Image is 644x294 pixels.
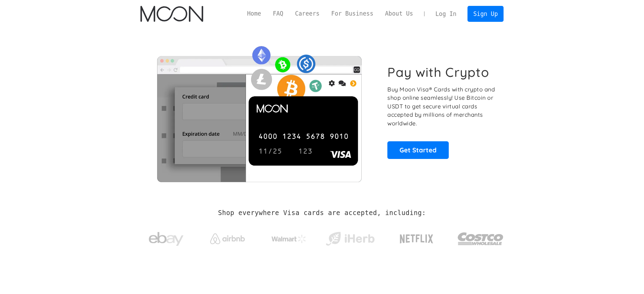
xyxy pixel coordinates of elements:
img: Walmart [272,235,306,243]
a: Careers [289,9,325,18]
a: Walmart [263,228,315,247]
img: Costco [457,226,504,252]
a: Netflix [386,223,448,251]
a: Airbnb [201,226,253,248]
img: iHerb [324,230,376,248]
a: ebay [140,221,192,253]
p: Buy Moon Visa® Cards with crypto and shop online seamlessly! Use Bitcoin or USDT to get secure vi... [387,85,496,128]
h1: Pay with Crypto [387,64,489,80]
a: home [140,6,203,22]
a: Costco [457,219,504,255]
a: For Business [325,9,379,18]
a: About Us [379,9,419,18]
img: Airbnb [210,233,245,244]
a: Sign Up [467,6,504,21]
img: Moon Logo [140,6,203,22]
img: ebay [149,228,183,250]
img: Netflix [399,230,434,248]
a: FAQ [267,9,289,18]
a: Home [241,9,267,18]
img: Moon Cards let you spend your crypto anywhere Visa is accepted. [140,41,378,182]
a: Get Started [387,141,449,159]
a: Log In [430,6,462,21]
h2: Shop everywhere Visa cards are accepted, including: [218,209,426,217]
a: iHerb [324,223,376,251]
